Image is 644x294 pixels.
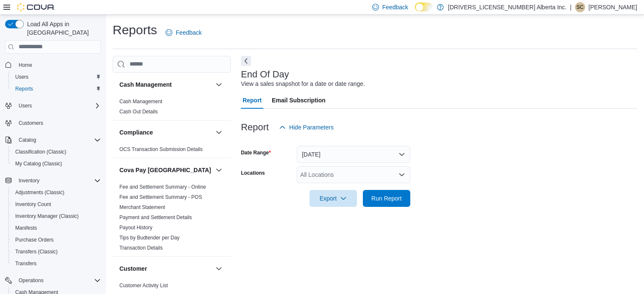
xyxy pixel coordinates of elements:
[12,84,101,94] span: Reports
[19,62,32,69] span: Home
[12,247,101,257] span: Transfers (Classic)
[241,56,251,66] button: Next
[241,80,365,88] div: View a sales snapshot for a date or date range.
[119,166,212,174] button: Cova Pay [GEOGRAPHIC_DATA]
[15,60,101,70] span: Home
[19,277,44,284] span: Operations
[310,190,357,207] button: Export
[12,84,36,94] a: Reports
[12,211,82,221] a: Inventory Manager (Classic)
[19,137,36,143] span: Catalog
[15,176,43,186] button: Inventory
[214,165,224,175] button: Cova Pay [GEOGRAPHIC_DATA]
[119,235,180,241] a: Tips by Budtender per Day
[119,225,152,231] a: Payout History
[15,189,64,196] span: Adjustments (Classic)
[15,176,101,186] span: Inventory
[113,182,231,256] div: Cova Pay [GEOGRAPHIC_DATA]
[12,258,101,269] span: Transfers
[119,245,163,251] a: Transaction Details
[12,247,61,257] a: Transfers (Classic)
[15,275,47,286] button: Operations
[415,11,415,12] span: Dark Mode
[15,160,62,167] span: My Catalog (Classic)
[17,3,55,11] img: Cova
[119,224,152,231] span: Payout History
[12,159,66,169] a: My Catalog (Classic)
[315,190,352,207] span: Export
[15,118,101,128] span: Customers
[398,171,405,178] button: Open list of options
[15,275,101,286] span: Operations
[119,99,162,104] a: Cash Management
[119,234,180,241] span: Tips by Budtender per Day
[276,119,337,136] button: Hide Parameters
[12,235,101,245] span: Purchase Orders
[119,108,158,115] span: Cash Out Details
[119,184,206,190] a: Fee and Settlement Summary - Online
[113,144,231,158] div: Compliance
[243,92,262,109] span: Report
[297,146,410,163] button: [DATE]
[15,118,47,128] a: Customers
[176,28,202,37] span: Feedback
[2,59,104,71] button: Home
[415,3,433,11] input: Dark Mode
[119,109,158,115] a: Cash Out Details
[15,201,51,208] span: Inventory Count
[371,194,402,203] span: Run Report
[119,128,153,137] h3: Compliance
[15,60,36,70] a: Home
[363,190,410,207] button: Run Report
[113,96,231,120] div: Cash Management
[570,2,572,12] p: |
[24,20,101,37] span: Load All Apps in [GEOGRAPHIC_DATA]
[12,187,68,198] a: Adjustments (Classic)
[119,245,163,251] span: Transaction Details
[241,122,269,132] h3: Report
[12,235,57,245] a: Purchase Orders
[8,246,104,258] button: Transfers (Classic)
[8,83,104,95] button: Reports
[12,258,40,269] a: Transfers
[119,146,203,153] span: OCS Transaction Submission Details
[119,128,212,137] button: Compliance
[19,120,43,126] span: Customers
[8,198,104,210] button: Inventory Count
[2,100,104,112] button: Users
[12,223,101,233] span: Manifests
[8,71,104,83] button: Users
[15,101,101,111] span: Users
[119,98,162,105] span: Cash Management
[119,264,147,273] h3: Customer
[119,283,168,289] a: Customer Activity List
[214,80,224,90] button: Cash Management
[119,146,203,152] a: OCS Transaction Submission Details
[119,204,165,211] span: Merchant Statement
[241,149,271,156] label: Date Range
[12,223,40,233] a: Manifests
[119,80,172,89] h3: Cash Management
[577,2,584,12] span: SC
[575,2,585,12] div: Shelley Crossman
[119,166,211,174] h3: Cova Pay [GEOGRAPHIC_DATA]
[241,69,289,80] h3: End Of Day
[113,22,157,38] h1: Reports
[8,234,104,246] button: Purchase Orders
[119,214,192,221] span: Payment and Settlement Details
[272,92,326,109] span: Email Subscription
[12,211,101,221] span: Inventory Manager (Classic)
[382,3,408,11] span: Feedback
[214,264,224,274] button: Customer
[119,194,202,201] span: Fee and Settlement Summary - POS
[8,187,104,198] button: Adjustments (Classic)
[119,264,212,273] button: Customer
[2,275,104,286] button: Operations
[15,260,36,267] span: Transfers
[214,127,224,137] button: Compliance
[15,213,79,220] span: Inventory Manager (Classic)
[2,175,104,187] button: Inventory
[15,236,54,243] span: Purchase Orders
[12,159,101,169] span: My Catalog (Classic)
